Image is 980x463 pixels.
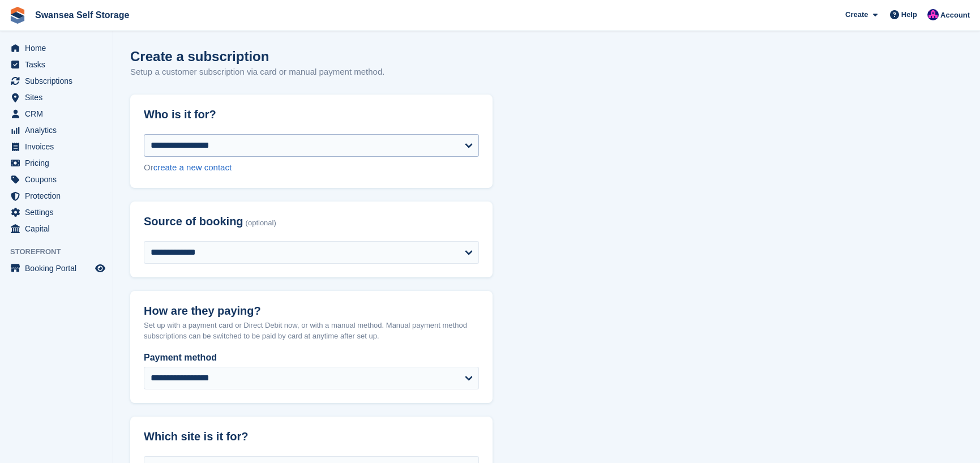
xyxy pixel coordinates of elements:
span: Coupons [25,172,93,187]
img: Donna Davies [927,9,939,20]
a: Swansea Self Storage [31,6,134,24]
h2: Who is it for? [144,108,479,121]
a: create a new contact [153,162,232,172]
h2: How are they paying? [144,305,479,318]
span: Home [25,40,93,56]
span: Subscriptions [25,73,93,89]
span: Protection [25,188,93,204]
span: Storefront [10,246,113,258]
p: Set up with a payment card or Direct Debit now, or with a manual method. Manual payment method su... [144,320,479,342]
span: (optional) [246,219,276,228]
a: menu [6,73,107,89]
img: stora-icon-8386f47178a22dfd0bd8f6a31ec36ba5ce8667c1dd55bd0f319d3a0aa187defe.svg [9,7,26,24]
span: Invoices [25,139,93,155]
a: menu [6,89,107,105]
span: Pricing [25,155,93,171]
span: Capital [25,221,93,237]
span: Settings [25,204,93,220]
p: Setup a customer subscription via card or manual payment method. [130,66,384,79]
a: menu [6,122,107,138]
a: menu [6,155,107,171]
span: Sites [25,89,93,105]
span: Tasks [25,57,93,72]
span: Booking Portal [25,260,93,276]
h1: Create a subscription [130,49,269,64]
a: Preview store [93,261,107,275]
a: menu [6,204,107,220]
label: Payment method [144,351,479,365]
a: menu [6,57,107,72]
div: Or [144,161,479,174]
span: Analytics [25,122,93,138]
a: menu [6,139,107,155]
a: menu [6,172,107,187]
a: menu [6,221,107,237]
a: menu [6,260,107,276]
span: Source of booking [144,215,243,228]
a: menu [6,188,107,204]
span: CRM [25,106,93,122]
a: menu [6,106,107,122]
span: Create [845,9,868,20]
span: Help [901,9,917,20]
a: menu [6,40,107,56]
span: Account [940,10,970,21]
h2: Which site is it for? [144,430,479,443]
